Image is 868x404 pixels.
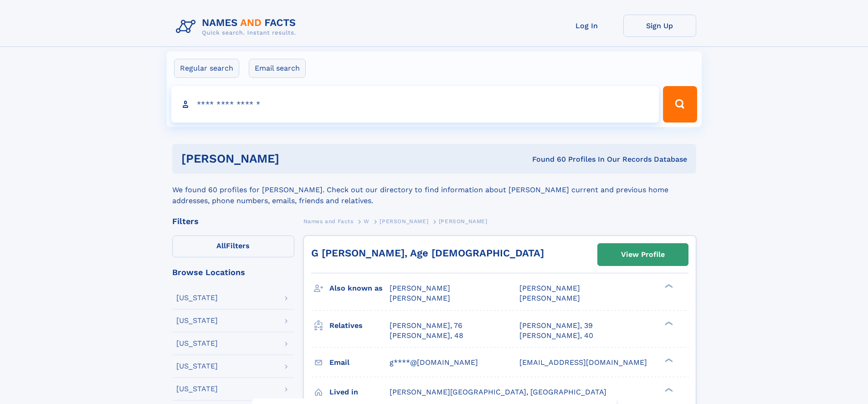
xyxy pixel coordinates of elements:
span: [PERSON_NAME][GEOGRAPHIC_DATA], [GEOGRAPHIC_DATA] [390,388,606,396]
label: Email search [249,59,306,78]
button: Search Button [663,86,697,123]
div: [US_STATE] [176,385,218,393]
h1: [PERSON_NAME] [181,153,406,164]
div: Filters [172,217,294,225]
a: Log In [550,15,623,37]
h3: Also known as [329,281,390,296]
span: All [216,241,226,250]
a: W [364,215,370,227]
div: ❯ [663,283,673,289]
input: search input [171,86,659,123]
a: [PERSON_NAME], 40 [519,331,593,341]
div: [US_STATE] [176,294,218,302]
a: Names and Facts [303,215,354,227]
div: We found 60 profiles for [PERSON_NAME]. Check out our directory to find information about [PERSON... [172,174,696,206]
div: [US_STATE] [176,363,218,370]
h3: Relatives [329,318,390,333]
span: W [364,218,370,225]
span: [PERSON_NAME] [439,218,488,225]
span: [PERSON_NAME] [390,294,450,302]
div: ❯ [663,387,673,393]
a: View Profile [598,244,688,266]
div: ❯ [663,320,673,326]
span: [PERSON_NAME] [380,218,428,225]
div: [US_STATE] [176,340,218,347]
a: [PERSON_NAME], 48 [390,331,463,341]
a: [PERSON_NAME], 39 [519,321,593,331]
div: Browse Locations [172,268,294,276]
div: Found 60 Profiles In Our Records Database [406,154,687,164]
h3: Email [329,355,390,370]
span: [PERSON_NAME] [519,284,580,292]
a: [PERSON_NAME] [380,215,428,227]
label: Regular search [174,59,239,78]
a: G [PERSON_NAME], Age [DEMOGRAPHIC_DATA] [311,247,544,259]
div: View Profile [621,244,665,265]
label: Filters [172,235,294,257]
a: [PERSON_NAME], 76 [390,321,462,331]
span: [PERSON_NAME] [519,294,580,302]
div: [US_STATE] [176,317,218,324]
div: ❯ [663,357,673,363]
span: [EMAIL_ADDRESS][DOMAIN_NAME] [519,358,647,367]
a: Sign Up [623,15,696,37]
img: Logo Names and Facts [172,15,303,39]
h3: Lived in [329,384,390,400]
span: [PERSON_NAME] [390,284,450,292]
